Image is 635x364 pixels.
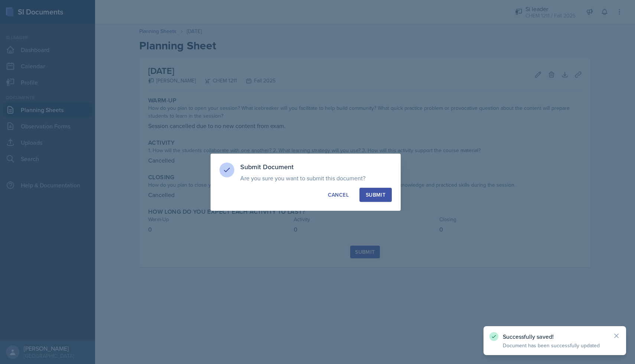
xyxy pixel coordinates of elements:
button: Submit [359,188,392,202]
p: Successfully saved! [503,333,607,340]
div: Submit [366,191,385,199]
p: Are you sure you want to submit this document? [240,174,392,182]
button: Cancel [322,188,355,202]
p: Document has been successfully updated [503,342,607,349]
h3: Submit Document [240,163,392,171]
div: Cancel [328,191,349,199]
